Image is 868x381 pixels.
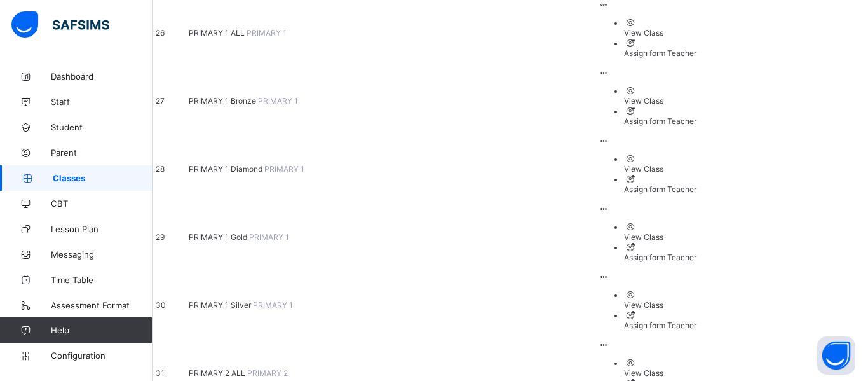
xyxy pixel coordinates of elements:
span: PRIMARY 1 [249,232,289,242]
td: 29 [155,204,187,270]
td: 28 [155,135,187,202]
div: View Class [624,164,696,174]
span: Help [51,325,152,335]
span: PRIMARY 1 [258,96,298,106]
div: View Class [624,96,696,106]
div: Assign form Teacher [624,48,696,58]
td: 27 [155,67,187,134]
span: Configuration [51,350,152,361]
div: Assign form Teacher [624,321,696,330]
span: Messaging [51,249,153,260]
span: Lesson Plan [51,224,153,234]
span: PRIMARY 1 Diamond [189,164,264,174]
td: 30 [155,272,187,338]
span: Staff [51,97,153,107]
span: PRIMARY 2 [247,368,288,378]
div: View Class [624,300,696,310]
span: PRIMARY 2 ALL [189,368,247,378]
span: Student [51,122,153,132]
span: PRIMARY 1 [247,28,287,38]
span: PRIMARY 1 Gold [189,232,249,242]
span: Time Table [51,275,153,285]
div: Assign form Teacher [624,253,696,262]
span: Dashboard [51,71,153,81]
div: View Class [624,368,696,378]
span: PRIMARY 1 ALL [189,28,247,38]
span: PRIMARY 1 Silver [189,300,253,310]
span: PRIMARY 1 Bronze [189,96,258,106]
span: CBT [51,198,153,209]
div: Assign form Teacher [624,184,696,194]
span: Parent [51,148,153,158]
button: Open asap [817,336,855,375]
span: Classes [53,173,153,183]
div: View Class [624,28,696,38]
div: Assign form Teacher [624,116,696,126]
div: View Class [624,232,696,242]
span: PRIMARY 1 [253,300,293,310]
img: safsims [11,11,109,38]
span: Assessment Format [51,300,153,310]
span: PRIMARY 1 [264,164,304,174]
